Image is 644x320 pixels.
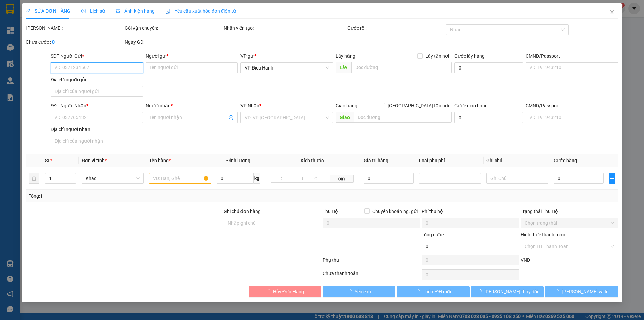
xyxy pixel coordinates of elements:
div: Nhân viên tạo: [224,24,346,32]
span: SL [45,158,50,163]
span: Cước hàng [554,158,577,163]
span: loading [477,289,484,294]
div: CMND/Passport [526,52,618,60]
span: Tổng cước [422,232,444,237]
input: Ghi chú đơn hàng [224,218,321,228]
span: Lấy hàng [336,53,355,59]
span: Ảnh kiện hàng [116,8,155,14]
span: VP Nhận [241,103,260,108]
span: Đơn vị tính [82,158,107,163]
img: icon [165,9,171,14]
div: Ngày GD: [125,38,222,46]
div: Cước rồi : [347,24,445,32]
span: Giá trị hàng [364,158,389,163]
input: Ghi Chú [486,173,548,184]
button: Hủy Đơn Hàng [249,286,321,297]
button: [PERSON_NAME] và In [545,286,618,297]
span: [PERSON_NAME] và In [562,288,609,295]
button: delete [29,173,39,184]
span: Tên hàng [149,158,171,163]
span: Lấy tận nơi [423,52,452,60]
input: Dọc đường [351,62,452,73]
span: kg [254,173,260,184]
span: clock-circle [81,9,86,13]
div: Trạng thái Thu Hộ [521,208,618,215]
div: Địa chỉ người nhận [51,126,143,133]
th: Ghi chú [484,154,551,167]
span: Thêm ĐH mới [423,288,451,295]
div: Gói vận chuyển: [125,24,222,32]
span: Lịch sử [81,8,105,14]
button: Thêm ĐH mới [397,286,470,297]
span: Yêu cầu [355,288,371,295]
span: Kích thước [301,158,324,163]
div: Chưa thanh toán [322,270,421,281]
label: Hình thức thanh toán [521,232,565,237]
input: Địa chỉ của người gửi [51,86,143,97]
div: [PERSON_NAME]: [26,24,123,32]
span: user-add [229,115,234,120]
span: Khác [86,173,140,183]
label: Cước lấy hàng [454,53,485,59]
span: VND [521,257,530,263]
span: [GEOGRAPHIC_DATA] tận nơi [385,102,452,109]
div: SĐT Người Nhận [51,102,143,109]
span: Lấy [336,62,351,73]
button: Yêu cầu [323,286,395,297]
div: Phụ thu [322,256,421,268]
span: close [609,10,615,15]
span: loading [347,289,355,294]
span: loading [554,289,562,294]
label: Cước giao hàng [454,103,488,108]
div: Người gửi [146,52,238,60]
span: edit [26,9,31,13]
span: Chuyển khoản ng. gửi [370,208,420,215]
span: Giao [336,112,354,123]
button: Close [603,3,622,22]
span: picture [116,9,120,13]
span: SỬA ĐƠN HÀNG [26,8,70,14]
span: Thu Hộ [323,209,338,214]
input: C [312,175,330,183]
span: Hủy Đơn Hàng [273,288,304,295]
span: loading [266,289,273,294]
span: Giao hàng [336,103,357,108]
input: R [291,175,312,183]
input: VD: Bàn, Ghế [149,173,211,184]
span: [PERSON_NAME] thay đổi [484,288,538,295]
span: plus [609,176,615,181]
div: Phí thu hộ [422,208,519,218]
div: Chưa cước : [26,38,123,46]
span: cm [330,175,353,183]
input: Địa chỉ của người nhận [51,136,143,146]
div: SĐT Người Gửi [51,52,143,60]
span: loading [415,289,423,294]
div: Người nhận [146,102,238,109]
span: Chọn trạng thái [525,218,614,228]
input: Cước lấy hàng [454,62,523,73]
input: D [271,175,291,183]
button: [PERSON_NAME] thay đổi [471,286,544,297]
button: plus [609,173,615,184]
div: VP gửi [241,52,333,60]
span: Định lượng [226,158,250,163]
div: CMND/Passport [526,102,618,109]
label: Ghi chú đơn hàng [224,209,261,214]
span: Yêu cầu xuất hóa đơn điện tử [165,8,236,14]
span: VP Điều Hành [245,63,329,73]
input: Dọc đường [354,112,452,123]
div: Tổng: 1 [29,192,249,200]
div: Địa chỉ người gửi [51,76,143,83]
b: 0 [52,39,55,45]
input: Cước giao hàng [454,112,523,123]
th: Loại phụ phí [416,154,484,167]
